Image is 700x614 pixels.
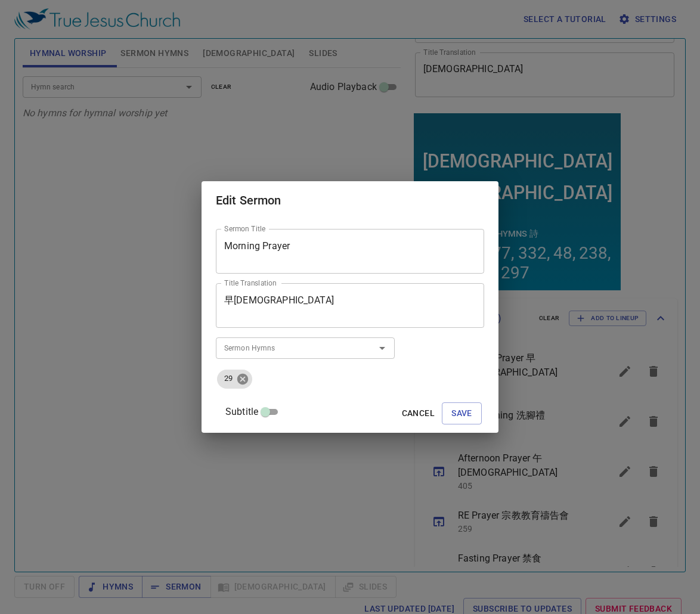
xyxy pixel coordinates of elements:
span: 29 [217,373,240,384]
li: 296A [10,134,52,153]
span: Cancel [402,406,435,421]
li: 76 [56,134,78,153]
li: 297 [91,153,119,173]
button: Save [442,402,482,424]
span: Subtitle [225,405,258,419]
p: Hymns 詩 [86,119,128,130]
div: 29 [217,370,252,389]
textarea: Morning Prayer [224,240,476,263]
button: Open [374,340,391,356]
textarea: 早[DEMOGRAPHIC_DATA] [224,294,476,317]
span: Save [451,406,472,421]
li: 332 [108,134,140,153]
div: [DEMOGRAPHIC_DATA] [13,41,202,62]
button: Cancel [397,402,439,424]
li: 77 [82,134,104,153]
div: [DEMOGRAPHIC_DATA] [13,73,202,94]
li: 238 [169,134,200,153]
li: 48 [143,134,165,153]
h2: Edit Sermon [216,191,484,210]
